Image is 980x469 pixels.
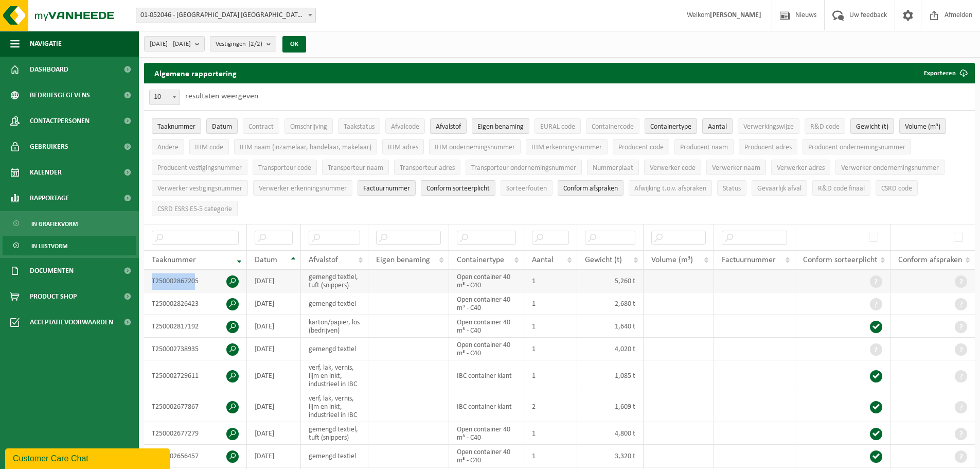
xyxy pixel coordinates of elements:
span: Datum [212,123,232,131]
a: In lijstvorm [3,236,136,255]
button: Afwijking t.o.v. afsprakenAfwijking t.o.v. afspraken: Activate to sort [629,180,712,196]
button: StatusStatus: Activate to sort [717,180,746,196]
td: karton/papier, los (bedrijven) [301,315,368,338]
span: Producent code [618,144,664,151]
td: [DATE] [247,338,301,360]
td: T250002729611 [144,360,247,391]
button: IHM ondernemingsnummerIHM ondernemingsnummer: Activate to sort [429,139,521,154]
span: Containertype [457,256,504,264]
td: verf, lak, vernis, lijm en inkt, industrieel in IBC [301,391,368,422]
button: Volume (m³)Volume (m³): Activate to sort [899,118,946,134]
button: Producent adresProducent adres: Activate to sort [739,139,797,154]
button: CSRD ESRS E5-5 categorieCSRD ESRS E5-5 categorie: Activate to sort [152,201,238,216]
td: Open container 40 m³ - C40 [449,315,525,338]
span: Verwerkingswijze [743,123,794,131]
button: Transporteur ondernemingsnummerTransporteur ondernemingsnummer : Activate to sort [466,160,582,175]
button: Gewicht (t)Gewicht (t): Activate to sort [850,118,894,134]
button: R&D code finaalR&amp;D code finaal: Activate to sort [812,180,870,196]
button: CSRD codeCSRD code: Activate to sort [876,180,918,196]
td: gemengd textiel, tuft (snippers) [301,422,368,445]
td: Open container 40 m³ - C40 [449,422,525,445]
span: Documenten [30,258,74,284]
span: Contract [248,123,274,131]
button: Producent codeProducent code: Activate to sort [613,139,669,154]
span: Afvalcode [391,123,419,131]
span: Verwerker erkenningsnummer [259,185,347,193]
button: Gevaarlijk afval : Activate to sort [752,180,807,196]
span: Volume (m³) [905,123,940,131]
td: T250002656457 [144,445,247,467]
span: Kalender [30,160,62,185]
span: Verwerker naam [712,164,760,172]
span: Status [723,185,741,193]
span: CSRD code [881,185,912,193]
td: 1,085 t [577,360,644,391]
span: Omschrijving [290,123,327,131]
span: Product Shop [30,284,77,309]
span: Factuurnummer [363,185,410,193]
span: Eigen benaming [477,123,524,131]
button: ContractContract: Activate to sort [243,118,279,134]
button: EURAL codeEURAL code: Activate to sort [534,118,581,134]
span: Vestigingen [216,37,262,52]
td: T250002677279 [144,422,247,445]
span: R&D code [810,123,840,131]
span: Afvalstof [436,123,461,131]
td: Open container 40 m³ - C40 [449,292,525,315]
td: T250002677867 [144,391,247,422]
span: Verwerker code [650,164,696,172]
a: In grafiekvorm [3,214,136,233]
td: 1 [524,445,577,467]
span: Verwerker adres [777,164,825,172]
span: Containercode [592,123,634,131]
span: [DATE] - [DATE] [150,37,191,52]
span: Navigatie [30,31,62,57]
span: Transporteur adres [400,164,455,172]
span: Producent vestigingsnummer [157,164,242,172]
span: Afwijking t.o.v. afspraken [634,185,706,193]
span: Contactpersonen [30,108,90,134]
span: Producent naam [680,144,728,151]
span: EURAL code [540,123,575,131]
button: SorteerfoutenSorteerfouten: Activate to sort [501,180,553,196]
td: [DATE] [247,422,301,445]
td: 1 [524,422,577,445]
h2: Algemene rapportering [144,63,247,83]
td: T250002738935 [144,338,247,360]
button: ContainercodeContainercode: Activate to sort [586,118,639,134]
td: [DATE] [247,445,301,467]
button: VerwerkingswijzeVerwerkingswijze: Activate to sort [738,118,799,134]
td: [DATE] [247,360,301,391]
button: NummerplaatNummerplaat: Activate to sort [587,160,639,175]
td: 1 [524,338,577,360]
span: Conform sorteerplicht [803,256,877,264]
button: IHM codeIHM code: Activate to sort [189,139,229,154]
td: Open container 40 m³ - C40 [449,270,525,292]
td: 1 [524,292,577,315]
span: R&D code finaal [818,185,865,193]
button: Verwerker adresVerwerker adres: Activate to sort [771,160,830,175]
td: [DATE] [247,315,301,338]
button: Conform afspraken : Activate to sort [558,180,623,196]
button: IHM naam (inzamelaar, handelaar, makelaar)IHM naam (inzamelaar, handelaar, makelaar): Activate to... [234,139,377,154]
button: AndereAndere: Activate to sort [152,139,184,154]
count: (2/2) [248,41,262,47]
button: Transporteur naamTransporteur naam: Activate to sort [322,160,389,175]
td: 1 [524,360,577,391]
span: Conform afspraken [898,256,962,264]
span: CSRD ESRS E5-5 categorie [157,205,232,213]
span: IHM erkenningsnummer [531,144,602,151]
span: 10 [150,90,180,105]
button: AfvalstofAfvalstof: Activate to sort [430,118,467,134]
td: gemengd textiel, tuft (snippers) [301,270,368,292]
span: IHM ondernemingsnummer [435,144,515,151]
button: OmschrijvingOmschrijving: Activate to sort [284,118,333,134]
td: gemengd textiel [301,338,368,360]
td: T250002817192 [144,315,247,338]
td: Open container 40 m³ - C40 [449,338,525,360]
button: Conform sorteerplicht : Activate to sort [421,180,495,196]
td: 3,320 t [577,445,644,467]
button: AantalAantal: Activate to sort [702,118,733,134]
td: 1,609 t [577,391,644,422]
span: Taaknummer [152,256,196,264]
